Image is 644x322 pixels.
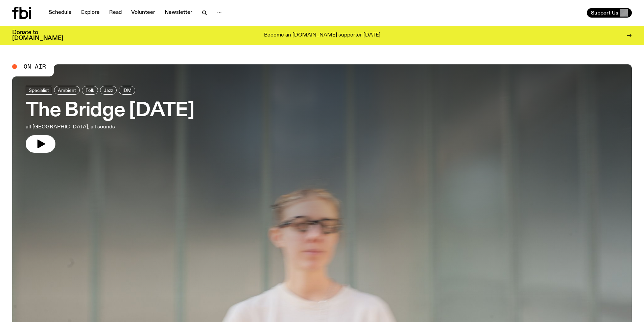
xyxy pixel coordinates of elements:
[26,123,194,131] p: all [GEOGRAPHIC_DATA], all sounds
[82,86,98,95] a: Folk
[26,86,52,95] a: Specialist
[26,101,194,120] h3: The Bridge [DATE]
[100,86,117,95] a: Jazz
[77,8,104,18] a: Explore
[104,88,113,93] span: Jazz
[264,32,380,39] p: Become an [DOMAIN_NAME] supporter [DATE]
[26,86,194,153] a: The Bridge [DATE]all [GEOGRAPHIC_DATA], all sounds
[119,86,135,95] a: IDM
[86,88,94,93] span: Folk
[587,8,632,18] button: Support Us
[24,64,46,70] span: On Air
[29,88,49,93] span: Specialist
[58,88,76,93] span: Ambient
[45,8,76,18] a: Schedule
[12,30,63,41] h3: Donate to [DOMAIN_NAME]
[591,10,618,16] span: Support Us
[161,8,196,18] a: Newsletter
[105,8,126,18] a: Read
[122,88,132,93] span: IDM
[54,86,80,95] a: Ambient
[127,8,159,18] a: Volunteer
